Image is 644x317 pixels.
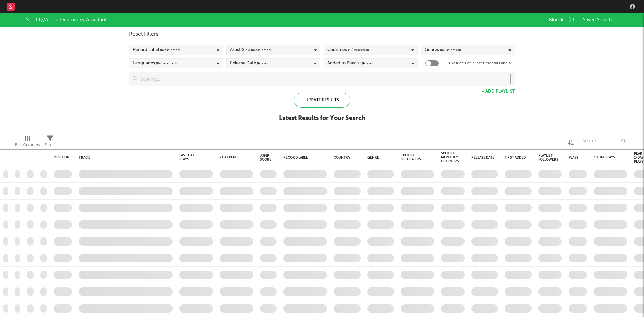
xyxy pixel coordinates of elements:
[348,46,369,54] span: ( 0 / 0 selected)
[334,156,357,160] div: Country
[482,89,515,94] button: + Add Playlist
[440,46,461,54] span: ( 0 / 0 selected)
[579,136,629,146] input: Search...
[362,59,373,67] span: (None)
[634,152,644,164] div: Peak 1-Day Plays
[26,16,107,24] div: Spotify/Apple Discovery Assistant
[220,155,243,159] div: 7 Day Plays
[260,154,271,162] div: Jump Score
[568,18,574,22] span: ( 0 )
[401,153,424,161] div: Spotify Followers
[251,46,272,54] span: ( 0 / 5 selected)
[279,114,365,122] div: Latest Results for Your Search
[549,18,574,22] span: Blocklist
[133,46,181,54] div: Record Label
[471,156,495,160] div: Release Date
[45,133,55,152] div: Filters
[15,141,40,149] div: Edit Columns
[257,59,268,67] span: (None)
[179,153,203,161] div: Last Day Plays
[54,155,70,159] div: Position
[137,72,498,86] input: Loading...
[367,156,391,160] div: Genre
[583,18,618,22] span: Saved Searches
[230,46,272,54] div: Artist Size
[581,17,618,23] button: Saved Searches
[327,59,373,67] div: Added to Playlist
[441,151,459,163] div: Spotify Monthly Listeners
[283,156,324,160] div: Record Label
[45,141,55,149] div: Filters
[129,30,515,38] div: Reset Filters
[449,59,511,67] label: Exclude Lofi / Instrumental Labels
[538,154,558,162] div: Playlist Followers
[294,93,350,108] div: Update Results
[160,46,181,54] span: ( 0 / 6 selected)
[133,59,177,67] div: Languages
[79,156,169,160] div: Track
[327,46,369,54] div: Countries
[505,156,528,160] div: First Added
[156,59,177,67] span: ( 0 / 0 selected)
[230,59,268,67] div: Release Date
[569,156,578,160] div: Plays
[425,46,461,54] div: Genres
[594,155,617,159] div: 30 Day Plays
[15,133,40,152] div: Edit Columns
